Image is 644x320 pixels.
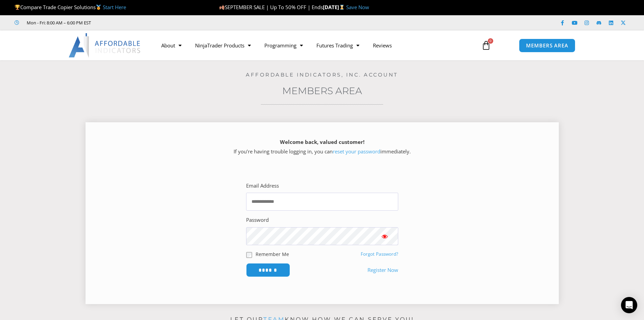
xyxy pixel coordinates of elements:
p: If you’re having trouble logging in, you can immediately. [97,137,547,156]
a: Futures Trading [310,38,366,53]
span: MEMBERS AREA [526,43,568,48]
img: LogoAI | Affordable Indicators – NinjaTrader [69,33,141,58]
a: Reviews [366,38,399,53]
img: ⌛ [339,5,344,10]
label: Remember Me [256,251,289,258]
a: NinjaTrader Products [188,38,258,53]
a: Forgot Password? [361,251,398,257]
span: 0 [488,38,493,44]
strong: [DATE] [323,4,346,10]
img: 🏆 [15,5,20,10]
iframe: Customer reviews powered by Trustpilot [100,19,202,26]
label: Password [246,215,269,225]
span: Mon - Fri: 8:00 AM – 6:00 PM EST [25,19,91,27]
strong: Welcome back, valued customer! [280,138,364,145]
span: SEPTEMBER SALE | Up To 50% OFF | Ends [219,4,323,10]
a: About [154,38,188,53]
a: Members Area [282,85,362,97]
button: Show password [371,227,398,245]
a: MEMBERS AREA [519,39,575,52]
nav: Menu [154,38,474,53]
a: reset your password [333,148,380,155]
a: Programming [258,38,310,53]
a: Affordable Indicators, Inc. Account [246,71,398,78]
img: 🥇 [96,5,101,10]
img: 🍂 [219,5,224,10]
a: Start Here [103,4,126,10]
a: Register Now [367,265,398,275]
label: Email Address [246,181,279,191]
a: Save Now [346,4,369,10]
span: Compare Trade Copier Solutions [15,4,126,10]
a: 0 [471,36,501,55]
div: Open Intercom Messenger [621,297,637,313]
